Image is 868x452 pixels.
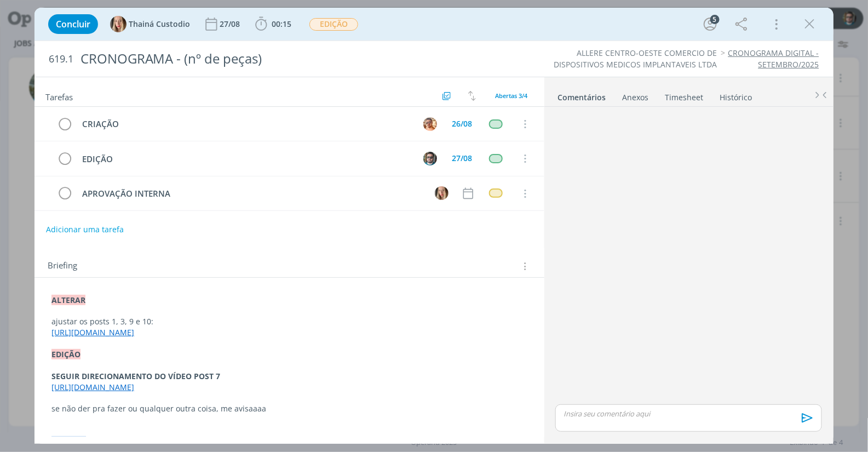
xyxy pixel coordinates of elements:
[77,187,424,201] div: APROVAÇÃO INTERNA
[129,20,190,28] span: Thainá Custodio
[45,89,73,102] span: Tarefas
[56,20,90,28] span: Concluir
[423,152,437,165] img: R
[49,53,73,65] span: 619.1
[554,48,717,69] a: ALLERE CENTRO-OESTE COMERCIO DE DISPOSITIVOS MEDICOS IMPLANTAVEIS LTDA
[435,186,449,200] img: T
[452,155,473,162] div: 27/08
[468,91,476,101] img: arrow-down-up.svg
[51,371,220,381] strong: SEGUIR DIRECIONAMENTO DO VÍDEO POST 7
[51,349,81,359] strong: EDIÇÃO
[422,116,439,132] button: V
[728,48,819,69] a: CRONOGRAMA DIGITAL - SETEMBRO/2025
[702,15,719,33] button: 5
[720,87,753,103] a: Histórico
[77,152,413,166] div: EDIÇÃO
[110,16,127,32] img: T
[309,18,358,31] span: EDIÇÃO
[557,87,607,103] a: Comentários
[496,91,528,100] span: Abertas 3/4
[51,295,85,305] strong: ALTERAR
[35,8,833,444] div: dialog
[220,20,242,28] div: 27/08
[434,185,450,202] button: T
[252,15,294,33] button: 00:15
[51,436,86,447] strong: CRIAÇÃO
[77,117,413,131] div: CRIAÇÃO
[45,220,124,239] button: Adicionar uma tarefa
[76,45,493,72] div: CRONOGRAMA - (nº de peças)
[48,259,77,273] span: Briefing
[51,316,527,327] p: ajustar os posts 1, 3, 9 e 10:
[48,14,98,34] button: Concluir
[665,87,704,103] a: Timesheet
[452,120,473,128] div: 26/08
[272,19,291,29] span: 00:15
[309,18,359,31] button: EDIÇÃO
[51,403,527,414] p: se não der pra fazer ou qualquer outra coisa, me avisaaaa
[423,117,437,131] img: V
[710,15,720,24] div: 5
[110,16,190,32] button: TThainá Custodio
[623,92,649,103] div: Anexos
[51,382,134,392] a: [URL][DOMAIN_NAME]
[422,150,439,167] button: R
[51,327,134,337] a: [URL][DOMAIN_NAME]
